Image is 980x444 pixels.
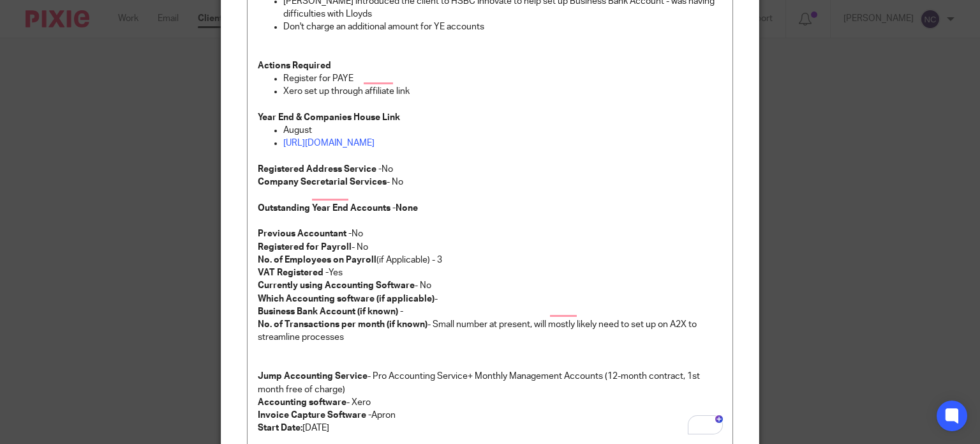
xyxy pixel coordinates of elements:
strong: No. of Transactions per month (if known) [258,320,427,329]
strong: Year End & Companies House Link [258,113,400,122]
strong: Outstanding Year End Accounts -None [258,204,418,213]
p: Don't charge an additional amount for YE accounts [283,20,723,33]
strong: Registered for Payroll [258,243,352,252]
p: No [258,227,723,240]
strong: Previous Accountant - [258,229,352,238]
p: - Pro Accounting Service + Monthly Management Accounts (12-month contract, 1st month free of charge) [258,370,723,396]
p: Register for PAYE [283,72,723,85]
strong: Which Accounting software (if applicable) [258,295,434,303]
strong: Actions Required [258,61,331,70]
p: [DATE] [258,422,723,434]
p: No [258,163,723,176]
strong: Invoice Capture Software - [258,411,371,420]
p: - No [258,241,723,254]
strong: Currently using Accounting Software [258,281,415,290]
p: - Small number at present, will mostly likely need to set up on A2X to streamline processes [258,318,723,344]
p: - [258,293,723,319]
strong: Business Bank Account (if known) - [258,307,403,316]
strong: Start Date: [258,424,302,433]
strong: No. of Employees on Payroll [258,256,376,264]
p: - Xero Apron [258,396,723,422]
strong: Company Secretarial Services [258,178,387,187]
strong: Registered Address Service - [258,165,382,174]
p: Xero set up through affiliate link [283,85,723,111]
strong: VAT Registered - [258,268,329,277]
p: August [283,124,723,137]
p: - No [258,176,723,188]
a: [URL][DOMAIN_NAME] [283,139,375,148]
p: (if Applicable) - 3 [258,254,723,266]
p: - No [258,279,723,292]
p: Yes [258,266,723,279]
strong: Jump Accounting Service [258,372,367,381]
strong: Accounting software [258,398,346,407]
